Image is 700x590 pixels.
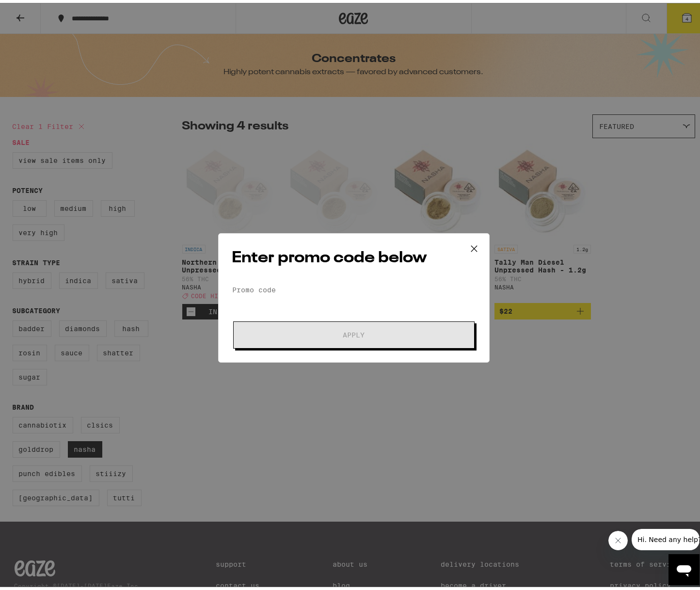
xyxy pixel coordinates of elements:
[6,7,70,15] span: Hi. Need any help?
[632,526,700,547] iframe: Message from company
[232,280,476,294] input: Promo code
[233,319,475,346] button: Apply
[668,551,700,582] iframe: Button to launch messaging window
[343,329,365,335] span: Apply
[608,528,628,547] iframe: Close message
[232,244,476,266] h2: Enter promo code below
